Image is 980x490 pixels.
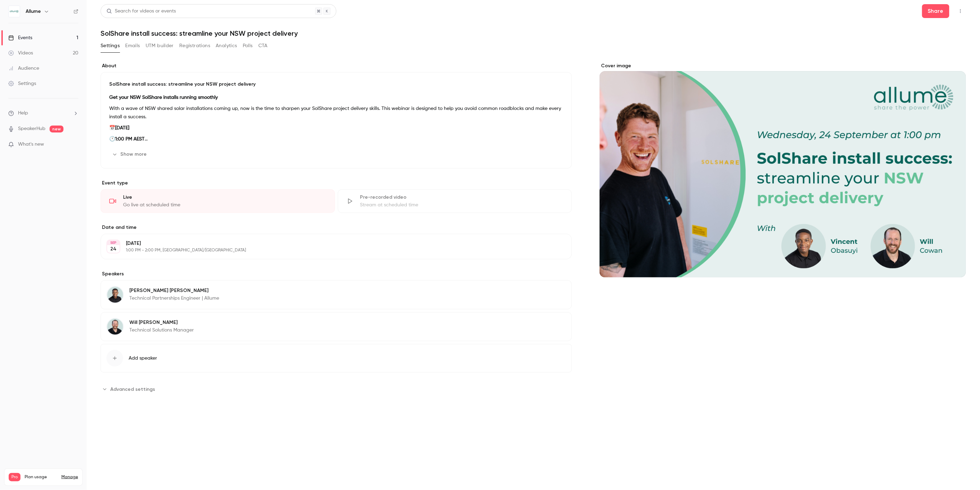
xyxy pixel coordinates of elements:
[25,474,57,480] span: Plan usage
[258,40,268,51] button: CTA
[600,62,966,69] label: Cover image
[18,125,45,132] a: SpeakerHub
[129,287,219,294] p: [PERSON_NAME] [PERSON_NAME]
[129,355,157,362] span: Add speaker
[123,194,326,201] div: Live
[101,384,159,395] button: Advanced settings
[129,319,194,326] p: Will [PERSON_NAME]
[126,248,535,253] p: 1:00 PM - 2:00 PM, [GEOGRAPHIC_DATA]/[GEOGRAPHIC_DATA]
[115,126,129,130] strong: [DATE]
[8,80,36,87] div: Settings
[125,40,140,51] button: Emails
[179,40,210,51] button: Registrations
[107,286,123,303] img: Vincent Obasuyi
[9,6,20,17] img: Allume
[18,110,28,117] span: Help
[101,384,572,395] section: Advanced settings
[360,201,564,208] div: Stream at scheduled time
[922,4,949,18] button: Share
[110,386,155,393] span: Advanced settings
[126,240,535,247] p: [DATE]
[50,126,63,132] span: new
[8,50,33,57] div: Videos
[8,34,32,41] div: Events
[101,280,572,309] div: Vincent Obasuyi[PERSON_NAME] [PERSON_NAME]Technical Partnerships Engineer | Allume
[129,295,219,302] p: Technical Partnerships Engineer | Allume
[101,40,120,51] button: Settings
[129,327,194,334] p: Technical Solutions Manager
[8,110,78,117] li: help-dropdown-opener
[106,8,176,15] div: Search for videos or events
[9,473,20,481] span: Pro
[123,201,326,208] div: Go live at scheduled time
[101,344,572,372] button: Add speaker
[109,135,563,143] p: 🕐
[101,224,572,231] label: Date and time
[109,95,218,100] strong: Get your NSW SolShare installs running smoothly
[101,29,966,37] h1: SolShare install success: streamline your NSW project delivery
[338,189,572,213] div: Pre-recorded videoStream at scheduled time
[109,81,563,88] p: SolShare install success: streamline your NSW project delivery
[146,40,174,51] button: UTM builder
[101,312,572,341] div: Will CowanWill [PERSON_NAME]Technical Solutions Manager
[61,474,78,480] a: Manage
[107,318,123,335] img: Will Cowan
[109,104,563,121] p: With a wave of NSW shared solar installations coming up, now is the time to sharpen your SolShare...
[216,40,237,51] button: Analytics
[26,8,41,15] h6: Allume
[8,65,39,72] div: Audience
[110,246,117,252] p: 24
[600,62,966,277] section: Cover image
[360,194,564,201] div: Pre-recorded video
[18,141,44,148] span: What's new
[243,40,253,51] button: Polls
[101,270,572,277] label: Speakers
[109,149,151,160] button: Show more
[115,137,148,141] strong: 1:00 PM AEST
[101,189,335,213] div: LiveGo live at scheduled time
[109,124,563,132] p: 📅
[101,62,572,69] label: About
[70,141,78,148] iframe: Noticeable Trigger
[101,180,572,187] p: Event type
[107,240,120,245] div: SEP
